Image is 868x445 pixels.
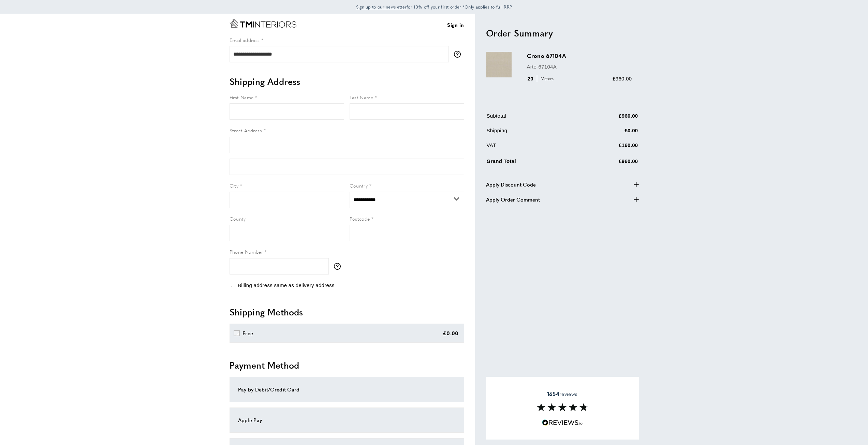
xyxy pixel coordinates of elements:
[487,112,578,125] td: Subtotal
[238,416,456,424] div: Apple Pay
[238,385,456,394] div: Pay by Debit/Credit Card
[350,182,368,189] span: Country
[486,52,512,77] img: Crono 67104A
[230,306,464,318] h2: Shipping Methods
[613,76,632,81] span: £960.00
[447,21,464,29] a: Sign in
[486,27,639,39] h2: Order Summary
[230,75,464,88] h2: Shipping Address
[578,141,638,154] td: £160.00
[537,403,588,411] img: Reviews section
[238,282,335,288] span: Billing address same as delivery address
[486,180,536,189] span: Apply Discount Code
[537,75,556,82] span: Meters
[578,112,638,125] td: £960.00
[230,359,464,371] h2: Payment Method
[356,3,407,10] a: Sign up to our newsletter
[547,390,577,397] span: reviews
[242,329,253,337] div: Free
[527,63,632,71] p: Arte-67104A
[231,283,235,287] input: Billing address same as delivery address
[334,263,344,270] button: More information
[443,329,459,337] div: £0.00
[230,19,296,28] a: Go to Home page
[356,4,407,10] span: Sign up to our newsletter
[527,52,632,60] h3: Crono 67104A
[487,141,578,154] td: VAT
[487,156,578,170] td: Grand Total
[350,94,373,101] span: Last Name
[350,215,370,222] span: Postcode
[487,127,578,140] td: Shipping
[230,182,239,189] span: City
[578,127,638,140] td: £0.00
[578,156,638,170] td: £960.00
[454,51,464,58] button: More information
[356,4,512,10] span: for 10% off your first order *Only applies to full RRP
[542,419,583,426] img: Reviews.io 5 stars
[486,195,540,204] span: Apply Order Comment
[527,75,556,83] div: 20
[230,36,260,43] span: Email address
[230,127,262,134] span: Street Address
[547,390,559,398] strong: 1654
[230,215,246,222] span: County
[230,94,254,101] span: First Name
[230,248,263,255] span: Phone Number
